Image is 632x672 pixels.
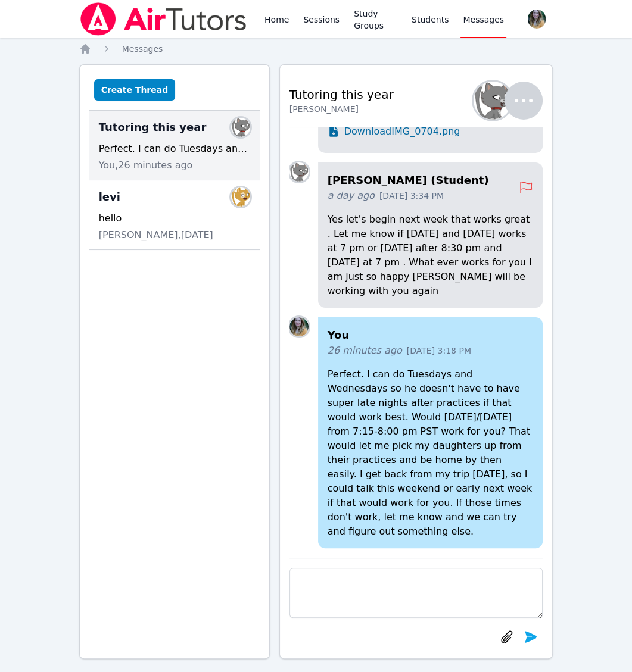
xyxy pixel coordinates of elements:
[89,180,260,250] div: leviLEVI JAYNEShello[PERSON_NAME],[DATE]
[89,111,260,180] div: Tutoring this yearJacob CarballoPerfect. I can do Tuesdays and Wednesdays so he doesn't have to h...
[122,44,163,54] span: Messages
[231,118,250,137] img: Jacob Carballo
[99,119,207,136] span: Tutoring this year
[481,82,543,120] button: Jacob Carballo
[328,212,534,298] p: Yes let’s begin next week that works great . Let me know if [DATE] and [DATE] works at 7 pm or [D...
[344,124,460,139] span: Download IMG_0704.png
[99,158,193,173] span: You, 26 minutes ago
[328,367,534,539] p: Perfect. I can do Tuesdays and Wednesdays so he doesn't have to have super late nights after prac...
[231,187,250,207] img: LEVI JAYNES
[463,14,504,26] span: Messages
[474,82,512,120] img: Jacob Carballo
[99,211,250,226] div: hello
[407,345,471,357] span: [DATE] 3:18 PM
[289,86,394,103] h2: Tutoring this year
[289,317,309,336] img: Hilary Collier
[289,162,309,182] img: Jacob Carballo
[328,343,402,358] span: 26 minutes ago
[122,43,163,55] a: Messages
[328,189,375,203] span: a day ago
[99,142,250,156] div: Perfect. I can do Tuesdays and Wednesdays so he doesn't have to have super late nights after prac...
[328,124,534,139] a: DownloadIMG_0704.png
[328,327,534,343] h4: You
[94,79,176,101] button: Create Thread
[379,190,444,202] span: [DATE] 3:34 PM
[328,172,519,189] h4: [PERSON_NAME] (Student)
[79,2,248,36] img: Air Tutors
[289,103,394,115] div: [PERSON_NAME]
[79,43,553,55] nav: Breadcrumb
[99,189,120,205] span: levi
[99,228,213,242] span: [PERSON_NAME], [DATE]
